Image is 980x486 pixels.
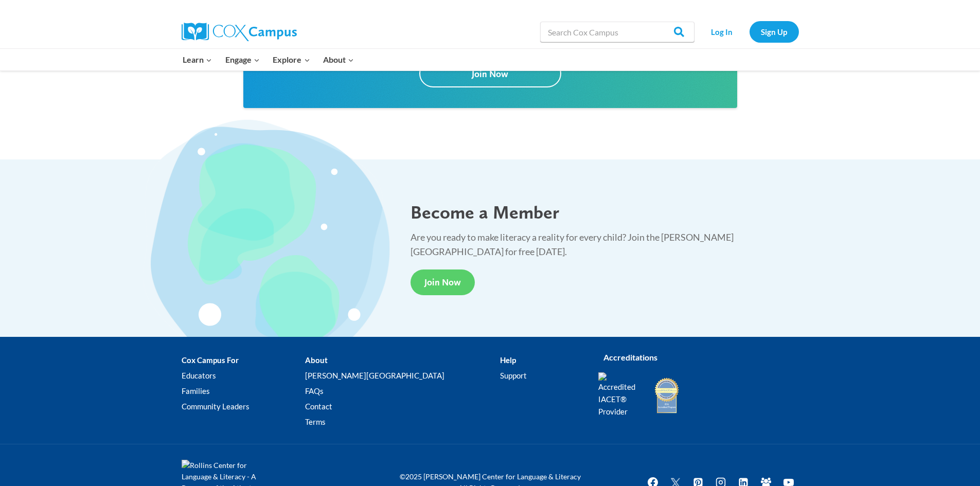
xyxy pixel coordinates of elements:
[305,383,500,399] a: FAQs
[182,23,297,41] img: Cox Campus
[411,201,559,223] span: Become a Member
[176,49,219,70] button: Child menu of Learn
[424,277,461,287] span: Join Now
[598,372,642,418] img: Accredited IACET® Provider
[700,21,744,42] a: Log In
[219,49,266,70] button: Child menu of Engage
[603,352,657,362] strong: Accreditations
[182,383,305,399] a: Families
[305,368,500,383] a: [PERSON_NAME][GEOGRAPHIC_DATA]
[700,21,799,42] nav: Secondary Navigation
[316,49,361,70] button: Child menu of About
[654,376,680,415] img: IDA Accredited
[411,269,475,295] a: Join Now
[305,414,500,429] a: Terms
[750,21,799,42] a: Sign Up
[266,49,317,70] button: Child menu of Explore
[411,230,801,260] p: Are you ready to make literacy a reality for every child? Join the [PERSON_NAME][GEOGRAPHIC_DATA]...
[176,49,361,70] nav: Primary Navigation
[500,368,582,383] a: Support
[472,68,508,79] span: Join Now
[540,22,694,42] input: Search Cox Campus
[419,60,561,87] a: Join Now
[182,399,305,414] a: Community Leaders
[182,368,305,383] a: Educators
[305,399,500,414] a: Contact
